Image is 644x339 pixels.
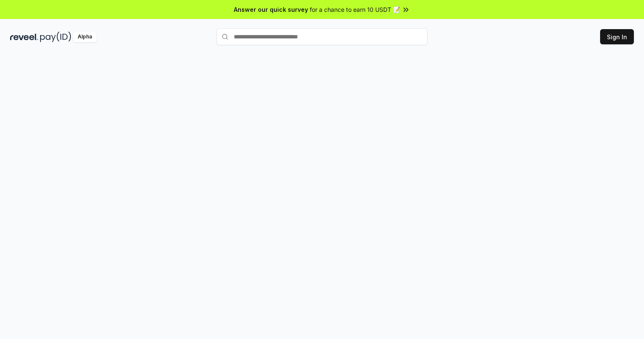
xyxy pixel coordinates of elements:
span: Answer our quick survey [234,5,308,14]
span: for a chance to earn 10 USDT 📝 [310,5,400,14]
div: Alpha [73,32,97,42]
img: pay_id [40,32,71,42]
button: Sign In [600,29,634,44]
img: reveel_dark [10,32,38,42]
